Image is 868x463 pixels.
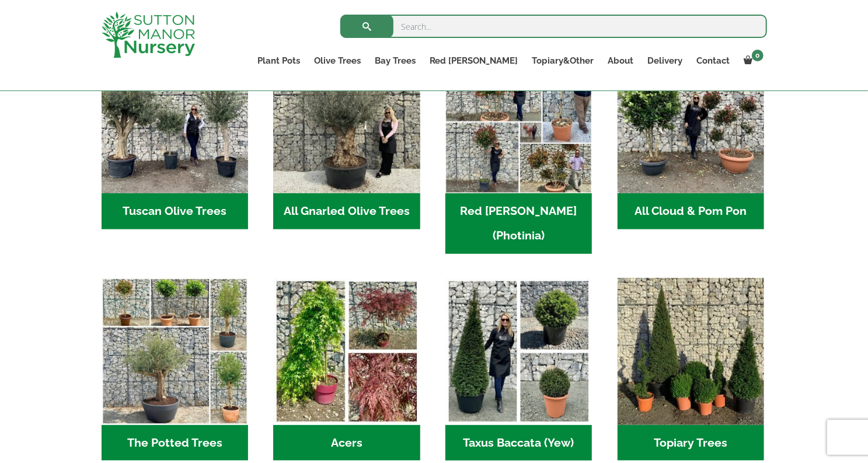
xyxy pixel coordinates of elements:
[445,278,592,424] img: Home - Untitled Project
[102,278,248,424] img: Home - new coll
[445,193,592,254] h2: Red [PERSON_NAME] (Photinia)
[445,47,592,254] a: Visit product category Red Robin (Photinia)
[102,47,248,193] img: Home - 7716AD77 15EA 4607 B135 B37375859F10
[641,53,690,69] a: Delivery
[618,47,764,193] img: Home - A124EB98 0980 45A7 B835 C04B779F7765
[340,15,767,38] input: Search...
[102,278,248,461] a: Visit product category The Potted Trees
[250,53,307,69] a: Plant Pots
[525,53,601,69] a: Topiary&Other
[618,278,764,424] img: Home - C8EC7518 C483 4BAA AA61 3CAAB1A4C7C4 1 201 a
[618,47,764,229] a: Visit product category All Cloud & Pom Pon
[102,47,248,229] a: Visit product category Tuscan Olive Trees
[601,53,641,69] a: About
[102,193,248,229] h2: Tuscan Olive Trees
[737,53,767,69] a: 0
[273,193,420,229] h2: All Gnarled Olive Trees
[752,50,764,61] span: 0
[307,53,368,69] a: Olive Trees
[618,425,764,461] h2: Topiary Trees
[445,47,592,193] img: Home - F5A23A45 75B5 4929 8FB2 454246946332
[423,53,525,69] a: Red [PERSON_NAME]
[690,53,737,69] a: Contact
[273,47,420,229] a: Visit product category All Gnarled Olive Trees
[273,425,420,461] h2: Acers
[273,278,420,424] img: Home - Untitled Project 4
[273,47,420,193] img: Home - 5833C5B7 31D0 4C3A 8E42 DB494A1738DB
[102,12,195,58] img: logo
[445,278,592,461] a: Visit product category Taxus Baccata (Yew)
[618,278,764,461] a: Visit product category Topiary Trees
[368,53,423,69] a: Bay Trees
[618,193,764,229] h2: All Cloud & Pom Pon
[273,278,420,461] a: Visit product category Acers
[445,425,592,461] h2: Taxus Baccata (Yew)
[102,425,248,461] h2: The Potted Trees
